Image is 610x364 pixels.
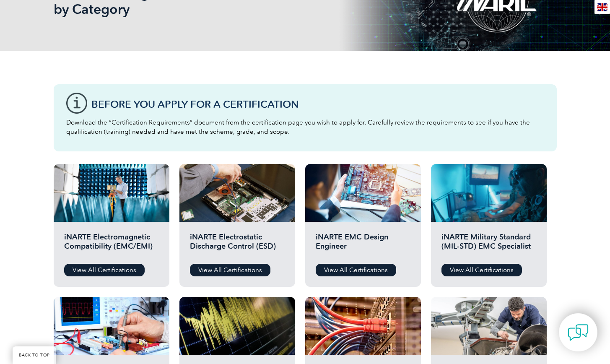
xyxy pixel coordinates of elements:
a: View All Certifications [316,264,396,276]
h2: iNARTE EMC Design Engineer [316,232,410,257]
img: contact-chat.png [568,322,589,343]
img: en [597,3,607,11]
h2: iNARTE Electromagnetic Compatibility (EMC/EMI) [64,232,159,257]
a: View All Certifications [441,264,522,276]
h2: iNARTE Electrostatic Discharge Control (ESD) [190,232,285,257]
p: Download the “Certification Requirements” document from the certification page you wish to apply ... [66,118,544,136]
a: BACK TO TOP [13,346,56,364]
a: View All Certifications [64,264,145,276]
h2: iNARTE Military Standard (MIL-STD) EMC Specialist [441,232,536,257]
h3: Before You Apply For a Certification [91,99,544,109]
a: View All Certifications [190,264,270,276]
